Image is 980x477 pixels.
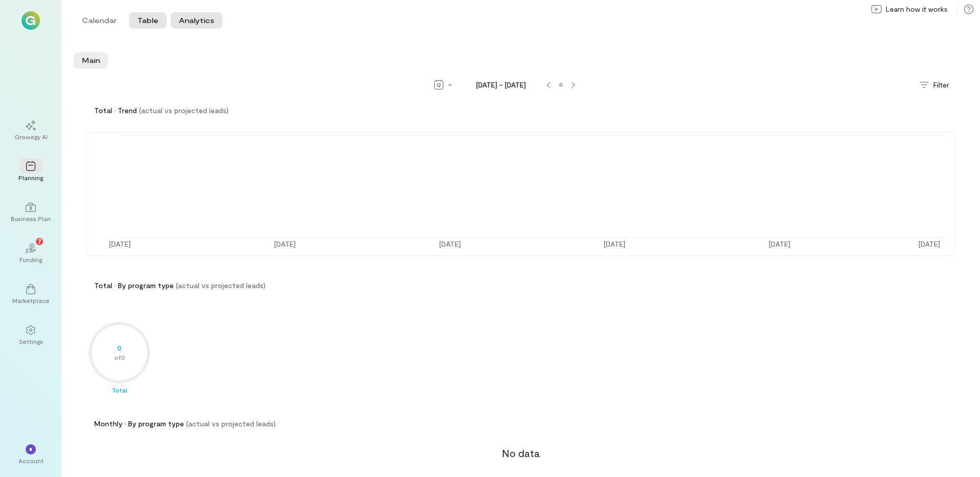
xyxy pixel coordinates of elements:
[274,240,296,248] tspan: [DATE]
[129,12,167,29] button: Table
[14,133,48,141] div: Growegy AI
[94,280,955,291] div: Total · By program type
[11,214,51,223] div: Business Plan
[74,12,125,29] button: Calendar
[38,236,42,246] span: 7
[769,240,790,248] tspan: [DATE]
[74,52,108,69] li: Main
[86,386,153,394] div: Total
[109,240,131,248] tspan: [DATE]
[12,112,49,149] a: Growegy AI
[933,80,949,90] span: Filter
[604,240,625,248] tspan: [DATE]
[176,281,266,290] span: (actual vs projected leads)
[12,153,49,190] a: Planning
[18,174,43,182] div: Planning
[12,194,49,231] a: Business Plan
[12,317,49,354] a: Settings
[460,80,543,90] span: [DATE] - [DATE]
[12,276,49,313] a: Marketplace
[94,105,955,116] div: Total · Trend
[186,419,276,428] span: (actual vs projected leads)
[139,106,229,115] span: (actual vs projected leads)
[918,240,940,248] tspan: [DATE]
[19,255,42,264] div: Funding
[117,343,121,352] tspan: 0
[86,445,955,461] div: No data
[94,419,955,429] div: Monthly · By program type
[439,240,461,248] tspan: [DATE]
[12,296,50,305] div: Marketplace
[171,12,222,29] button: Analytics
[886,4,948,14] span: Learn how it works
[12,436,49,473] div: *Account
[114,354,125,361] tspan: of 0
[12,235,49,272] a: Funding
[19,337,43,345] div: Settings
[18,457,44,465] div: Account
